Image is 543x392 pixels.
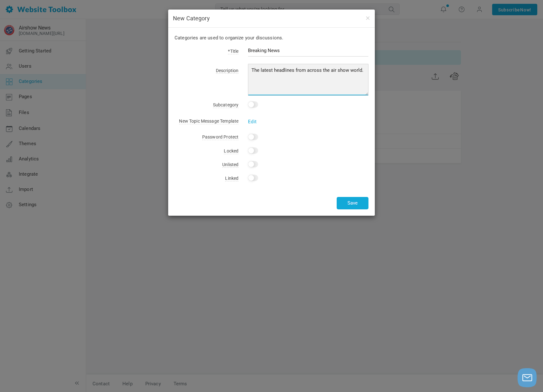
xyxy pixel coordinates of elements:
[518,368,537,387] button: Launch chat
[216,68,239,74] span: Description
[213,102,239,108] span: Subcategory
[179,118,238,124] span: New Topic Message Template
[222,162,238,168] span: Unlisted
[173,14,370,23] h4: New Category
[248,119,257,125] a: Edit
[225,176,238,181] span: Linked
[248,44,368,57] input: Aviation Innovations
[337,197,368,209] button: Save
[175,34,368,42] p: Categories are used to organize your discussions.
[224,148,238,154] span: Locked
[202,134,238,140] span: Password Protect
[228,49,238,54] span: *Title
